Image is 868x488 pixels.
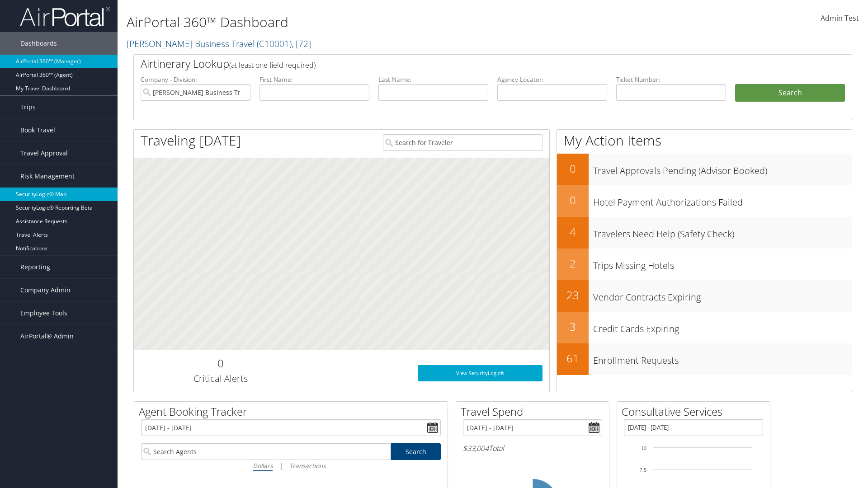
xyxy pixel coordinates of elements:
label: Company - Division: [141,75,250,84]
h2: 0 [557,192,589,208]
h2: 61 [557,351,589,366]
h1: AirPortal 360™ Dashboard [127,13,615,32]
h3: Critical Alerts [141,372,300,385]
h3: Trips Missing Hotels [593,255,852,272]
h2: 3 [557,319,589,334]
a: 23Vendor Contracts Expiring [557,280,852,312]
span: Employee Tools [20,302,67,324]
h2: 23 [557,287,589,303]
h2: Agent Booking Tracker [139,404,448,419]
h2: 4 [557,224,589,239]
tspan: 10 [641,446,646,451]
span: $33,004 [463,443,489,453]
h2: Consultative Services [622,404,770,419]
span: ( C10001 ) [257,38,292,50]
label: Ticket Number: [616,75,726,84]
label: First Name: [259,75,369,84]
h2: Travel Spend [461,404,609,419]
i: Transactions [289,461,325,470]
span: Dashboards [20,32,57,55]
h1: Traveling [DATE] [141,131,241,150]
a: Admin Test [821,5,859,33]
input: Search for Traveler [383,134,542,151]
img: airportal-logo.png [20,6,110,27]
a: 0Hotel Payment Authorizations Failed [557,185,852,217]
a: 61Enrollment Requests [557,343,852,375]
h3: Travel Approvals Pending (Advisor Booked) [593,160,852,177]
h1: My Action Items [557,131,852,150]
a: 3Credit Cards Expiring [557,312,852,343]
h2: 0 [141,356,300,371]
h3: Vendor Contracts Expiring [593,286,852,304]
input: Search Agents [141,443,391,460]
label: Agency Locator: [497,75,607,84]
span: Book Travel [20,119,55,141]
span: Trips [20,96,36,118]
label: Last Name: [378,75,488,84]
a: 2Trips Missing Hotels [557,249,852,280]
a: 4Travelers Need Help (Safety Check) [557,217,852,249]
span: Admin Test [821,13,859,23]
span: AirPortal® Admin [20,325,74,347]
h3: Travelers Need Help (Safety Check) [593,223,852,240]
h2: Airtinerary Lookup [141,56,785,71]
i: Dollars [253,461,273,470]
button: Search [735,84,845,102]
span: Risk Management [20,165,75,188]
span: Travel Approval [20,142,68,164]
h3: Credit Cards Expiring [593,318,852,335]
span: , [ 72 ] [292,38,311,50]
h2: 2 [557,256,589,271]
a: [PERSON_NAME] Business Travel [127,38,311,50]
h2: 0 [557,161,589,176]
h3: Hotel Payment Authorizations Failed [593,192,852,209]
div: | [141,460,441,471]
h6: Total [463,443,602,453]
span: Reporting [20,256,50,278]
tspan: 7.5 [640,467,646,473]
a: 0Travel Approvals Pending (Advisor Booked) [557,154,852,185]
span: Company Admin [20,279,71,301]
span: (at least one field required) [229,60,316,70]
h3: Enrollment Requests [593,350,852,367]
a: View SecurityLogic® [418,365,542,381]
a: Search [391,443,441,460]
